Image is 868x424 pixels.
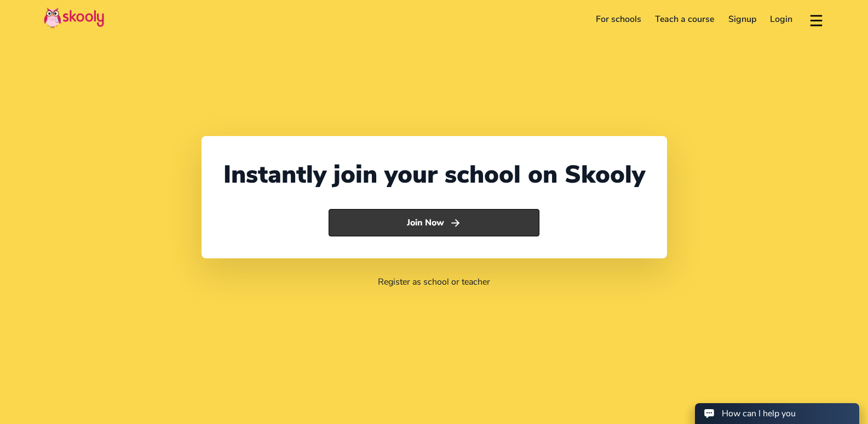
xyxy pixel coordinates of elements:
img: Skooly [44,7,104,29]
a: Signup [721,10,763,28]
div: Instantly join your school on Skooly [223,158,645,191]
a: For schools [589,10,648,28]
a: Register as school or teacher [378,276,490,288]
button: menu outline [808,10,824,29]
a: Teach a course [648,10,721,28]
button: Join Nowarrow forward outline [329,209,539,236]
ion-icon: arrow forward outline [450,217,461,229]
a: Login [763,10,800,28]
